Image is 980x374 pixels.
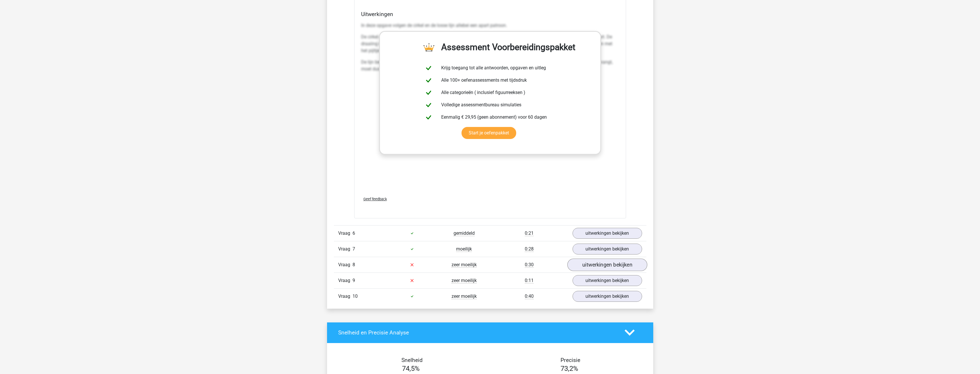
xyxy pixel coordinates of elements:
span: 0:30 [525,262,534,268]
a: uitwerkingen bekijken [573,228,642,239]
span: Vraag [338,230,353,237]
span: 10 [353,293,358,299]
span: 8 [353,262,355,267]
span: 7 [353,246,355,252]
span: Vraag [338,261,353,268]
span: 0:28 [525,246,534,252]
span: 6 [353,230,355,236]
span: zeer moeilijk [452,293,477,299]
span: Vraag [338,293,353,300]
span: zeer moeilijk [452,262,477,268]
span: moeilijk [456,246,472,252]
span: zeer moeilijk [452,278,477,283]
h4: Precisie [497,357,644,363]
a: uitwerkingen bekijken [573,244,642,254]
p: De cirkel draait eerst drie kwartslag tegen de klok in (te zien aan het pijltje op de cirkel). da... [361,34,619,54]
p: In deze opgave volgen de cirkel en de losse lijn allebei een apart patroon. [361,22,619,29]
h4: Uitwerkingen [361,11,619,17]
span: Vraag [338,246,353,252]
a: uitwerkingen bekijken [573,291,642,302]
span: 9 [353,278,355,283]
a: Start je oefenpakket [462,127,516,139]
span: 74,5% [402,365,420,373]
span: 0:21 [525,230,534,236]
span: 0:11 [525,278,534,283]
h4: Snelheid en Precisie Analyse [338,329,616,336]
a: uitwerkingen bekijken [567,259,647,271]
p: De lijn beweegt steeds een kwartslag met de klok mee binnen de cirkel en draait mee. Het plaatje ... [361,59,619,73]
span: Geef feedback [363,197,387,201]
h4: Snelheid [338,357,486,363]
span: 0:40 [525,293,534,299]
span: Vraag [338,277,353,284]
a: uitwerkingen bekijken [573,275,642,286]
span: gemiddeld [454,230,475,236]
span: 73,2% [561,365,578,373]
